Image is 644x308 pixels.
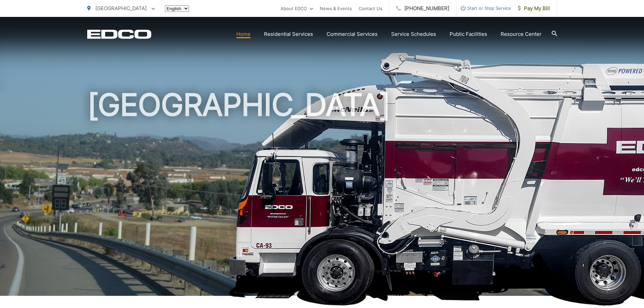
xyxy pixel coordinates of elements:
[518,4,550,13] span: Pay My Bill
[450,30,487,38] a: Public Facilities
[264,30,313,38] a: Residential Services
[95,5,147,11] span: [GEOGRAPHIC_DATA]
[327,30,378,38] a: Commercial Services
[501,30,542,38] a: Resource Center
[281,4,313,13] a: About EDCO
[236,30,251,38] a: Home
[87,88,557,302] h1: [GEOGRAPHIC_DATA]
[320,4,352,13] a: News & Events
[87,29,151,39] a: EDCD logo. Return to the homepage.
[359,4,382,13] a: Contact Us
[165,5,189,12] select: Select a language
[391,30,436,38] a: Service Schedules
